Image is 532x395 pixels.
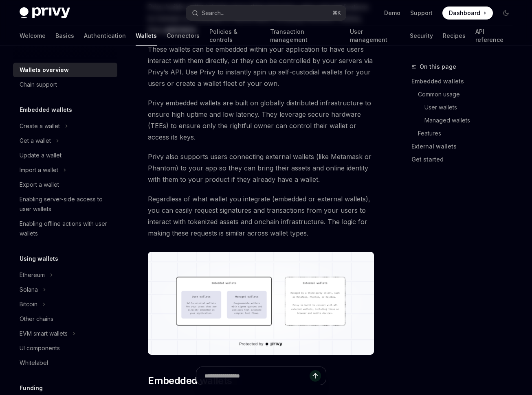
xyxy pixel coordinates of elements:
div: Import a wallet [20,165,58,175]
div: Ethereum [20,270,45,280]
a: Wallets overview [13,63,117,77]
a: Connectors [167,26,200,46]
div: Chain support [20,80,57,89]
a: UI components [13,341,117,356]
div: Enabling server-side access to user wallets [20,194,112,214]
button: Toggle EVM smart wallets section [13,326,117,341]
div: Whitelabel [20,358,48,368]
a: Policies & controls [209,26,260,46]
button: Open search [186,6,346,20]
div: UI components [20,343,60,353]
span: Privy embedded wallets are built on globally distributed infrastructure to ensure high uptime and... [148,97,374,143]
a: Wallets [136,26,157,46]
span: Dashboard [449,9,480,17]
a: User wallets [411,101,519,114]
a: Export a wallet [13,177,117,192]
div: Create a wallet [20,121,60,131]
a: Get started [411,153,519,166]
a: Support [410,9,433,17]
div: Search... [202,8,224,18]
button: Toggle Solana section [13,282,117,297]
span: Regardless of what wallet you integrate (embedded or external wallets), you can easily request si... [148,193,374,239]
button: Toggle dark mode [499,7,512,20]
div: Solana [20,285,38,295]
div: Get a wallet [20,136,51,146]
a: Welcome [20,26,46,46]
a: Dashboard [442,7,493,20]
div: Other chains [20,314,53,324]
button: Toggle Create a wallet section [13,119,117,133]
a: Basics [55,26,74,46]
div: Export a wallet [20,180,59,190]
span: On this page [420,62,456,72]
div: EVM smart wallets [20,329,68,338]
h5: Using wallets [20,254,58,264]
a: User management [350,26,400,46]
input: Ask a question... [204,367,310,385]
a: Managed wallets [411,114,519,127]
span: Privy also supports users connecting external wallets (like Metamask or Phantom) to your app so t... [148,151,374,185]
a: Chain support [13,77,117,92]
img: dark logo [20,7,70,19]
span: These wallets can be embedded within your application to have users interact with them directly, ... [148,44,374,89]
a: External wallets [411,140,519,153]
button: Toggle Get a wallet section [13,133,117,148]
a: Whitelabel [13,356,117,370]
a: Features [411,127,519,140]
a: Recipes [443,26,466,46]
button: Toggle Ethereum section [13,268,117,282]
button: Toggle Bitcoin section [13,297,117,312]
div: Update a wallet [20,151,62,160]
a: Authentication [84,26,126,46]
a: Enabling server-side access to user wallets [13,192,117,216]
a: Update a wallet [13,148,117,163]
span: ⌘ K [332,10,341,16]
a: Enabling offline actions with user wallets [13,216,117,241]
a: Other chains [13,312,117,326]
a: API reference [475,26,512,46]
div: Enabling offline actions with user wallets [20,219,112,238]
button: Toggle Import a wallet section [13,163,117,177]
h5: Embedded wallets [20,105,72,115]
img: images/walletoverview.png [148,252,374,355]
a: Demo [384,9,400,17]
div: Bitcoin [20,299,37,309]
a: Security [410,26,433,46]
a: Embedded wallets [411,75,519,88]
div: Wallets overview [20,65,69,75]
a: Common usage [411,88,519,101]
button: Send message [310,370,321,382]
a: Transaction management [270,26,341,46]
h5: Funding [20,383,43,393]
